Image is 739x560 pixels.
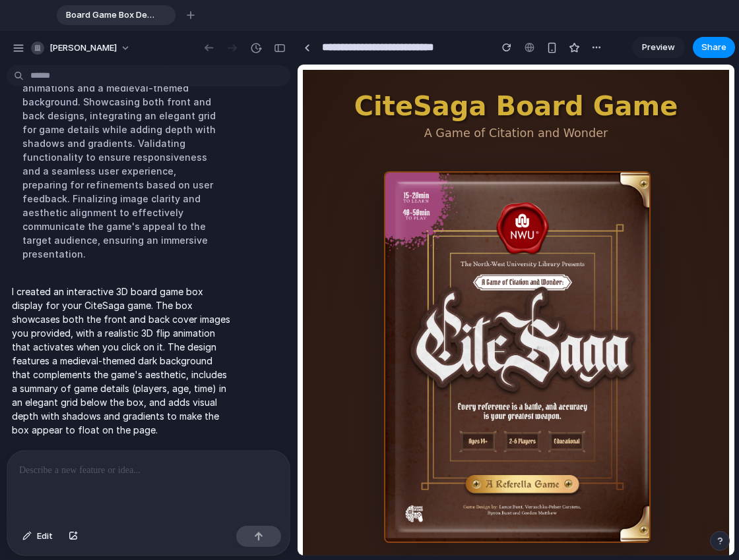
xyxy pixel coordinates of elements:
p: A Game of Citation and Wonder [57,62,381,75]
span: Preview [642,41,675,54]
p: I created an interactive 3D board game box display for your CiteSaga game. The box showcases both... [12,285,232,437]
div: Board Game Box Design Sample [57,5,176,25]
button: [PERSON_NAME] [26,38,137,59]
img: CiteSaga Board Game Front Cover [88,108,352,477]
span: [PERSON_NAME] [49,42,117,55]
span: Board Game Box Design Sample [61,9,154,22]
h1: CiteSaga Board Game [57,26,381,57]
span: Share [701,41,726,54]
button: Share [693,37,735,58]
div: Implementing an interactive 3D board game box display for CiteSaga, enhancing visual engagement t... [12,32,232,269]
a: Preview [632,37,685,58]
span: Edit [37,530,53,543]
button: Edit [16,526,59,547]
